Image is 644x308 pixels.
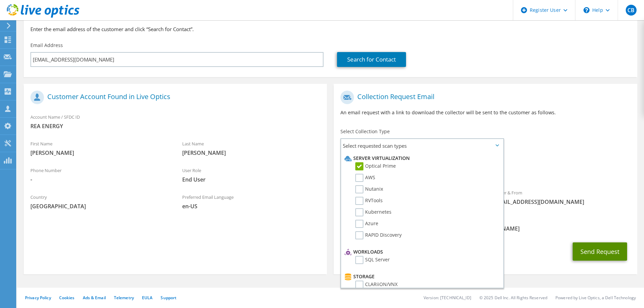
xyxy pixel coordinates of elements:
h1: Customer Account Found in Live Optics [30,91,317,104]
a: Privacy Policy [25,295,51,301]
span: en-US [182,203,320,210]
a: Telemetry [114,295,134,301]
li: Server Virtualization [343,154,500,162]
li: Storage [343,273,500,281]
span: CB [626,5,637,16]
div: Sender & From [485,186,637,209]
span: Select requested scan types [341,139,503,152]
div: Account Name / SFDC ID [24,110,327,133]
li: Workloads [343,248,500,256]
h3: Enter the email address of the customer and click “Search for Contact”. [30,25,630,33]
a: EULA [142,295,152,301]
div: CC & Reply To [334,212,637,236]
div: Phone Number [24,163,175,187]
label: Nutanix [355,185,383,193]
div: Last Name [175,137,327,160]
span: [PERSON_NAME] [30,149,169,157]
span: End User [182,176,320,183]
label: RVTools [355,197,383,205]
div: Preferred Email Language [175,190,327,213]
li: Powered by Live Optics, a Dell Technology [555,295,636,301]
span: REA ENERGY [30,122,320,130]
div: Country [24,190,175,213]
a: Search for Contact [337,52,406,67]
div: Requested Collections [334,155,637,182]
a: Cookies [59,295,75,301]
label: Email Address [30,42,63,49]
a: Ads & Email [83,295,106,301]
label: CLARiiON/VNX [355,281,398,289]
span: [GEOGRAPHIC_DATA] [30,203,169,210]
span: [PERSON_NAME] [182,149,320,157]
li: © 2025 Dell Inc. All Rights Reserved [479,295,547,301]
div: User Role [175,163,327,187]
label: Kubernetes [355,208,391,216]
div: To [334,186,485,209]
span: [EMAIL_ADDRESS][DOMAIN_NAME] [492,198,630,206]
span: - [30,176,169,183]
label: Select Collection Type [340,128,390,135]
div: First Name [24,137,175,160]
label: Optical Prime [355,162,396,170]
button: Send Request [573,242,627,261]
label: Azure [355,220,378,228]
label: RAPID Discovery [355,231,402,239]
a: Support [161,295,176,301]
h1: Collection Request Email [340,91,627,104]
p: An email request with a link to download the collector will be sent to the customer as follows. [340,109,630,116]
li: Version: [TECHNICAL_ID] [424,295,471,301]
label: SQL Server [355,256,390,264]
label: AWS [355,174,375,182]
svg: \n [583,7,590,13]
